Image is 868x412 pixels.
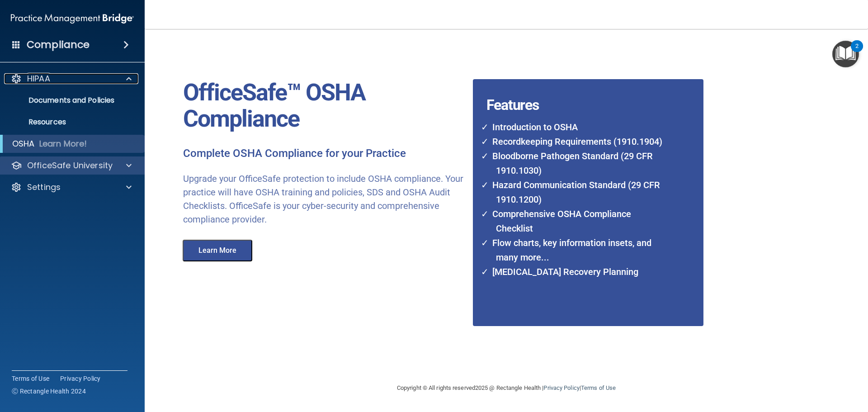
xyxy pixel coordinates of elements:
[183,240,252,261] button: Learn More
[11,73,132,84] a: HIPAA
[183,172,466,226] p: Upgrade your OfficeSafe protection to include OSHA compliance. Your practice will have OSHA train...
[487,134,668,149] li: Recordkeeping Requirements (1910.1904)
[11,9,134,28] img: PMB logo
[27,160,113,171] p: OfficeSafe University
[581,384,616,391] a: Terms of Use
[487,149,668,178] li: Bloodborne Pathogen Standard (29 CFR 1910.1030)
[176,247,261,254] a: Learn More
[27,38,90,51] h4: Compliance
[60,374,101,383] a: Privacy Policy
[487,178,668,207] li: Hazard Communication Standard (29 CFR 1910.1200)
[12,387,86,396] span: Ⓒ Rectangle Health 2024
[6,118,129,127] p: Resources
[832,41,859,67] button: Open Resource Center, 2 new notifications
[12,374,49,383] a: Terms of Use
[473,79,679,97] h4: Features
[39,138,87,149] p: Learn More!
[487,265,668,279] li: [MEDICAL_DATA] Recovery Planning
[183,80,466,132] p: OfficeSafe™ OSHA Compliance
[487,207,668,236] li: Comprehensive OSHA Compliance Checklist
[543,384,579,391] a: Privacy Policy
[855,46,859,58] div: 2
[183,147,466,161] p: Complete OSHA Compliance for your Practice
[712,348,857,384] iframe: Drift Widget Chat Controller
[11,160,132,171] a: OfficeSafe University
[6,96,129,105] p: Documents and Policies
[12,138,35,149] p: OSHA
[27,73,50,84] p: HIPAA
[487,236,668,265] li: Flow charts, key information insets, and many more...
[11,182,132,193] a: Settings
[27,182,61,193] p: Settings
[487,120,668,134] li: Introduction to OSHA
[341,374,671,403] div: Copyright © All rights reserved 2025 @ Rectangle Health | |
